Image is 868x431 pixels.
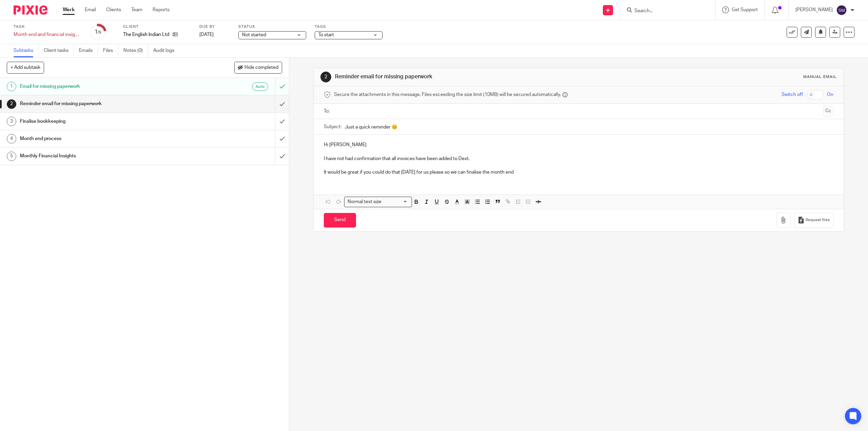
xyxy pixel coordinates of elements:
label: Tags [315,24,382,30]
label: Due by [199,24,230,30]
label: Subject: [324,123,341,130]
a: Client tasks [44,44,74,57]
label: To: [324,108,331,115]
input: Send [324,213,356,228]
label: Client [123,24,191,30]
h1: Monthly Financial Insights [20,151,185,161]
h1: Month end process [20,134,185,144]
input: Search [634,8,695,14]
span: Get Support [732,7,758,12]
button: Hide completed [234,62,282,73]
div: 4 [7,134,16,143]
div: 1 [95,28,101,36]
h1: Email for missing paperwork [20,81,185,92]
button: Cc [823,106,833,116]
p: [PERSON_NAME] [795,6,833,13]
div: 1 [7,82,16,91]
span: Hide completed [244,65,278,71]
label: Status [238,24,306,30]
a: Subtasks [14,44,39,57]
p: The English Indian Ltd [123,31,169,38]
a: Email [85,6,96,13]
span: Not started [242,33,266,37]
h1: Reminder email for missing paperwork [20,99,185,109]
span: To start [318,33,334,37]
small: /5 [98,31,101,34]
a: Files [103,44,118,57]
span: Switch off [782,91,803,98]
p: Hi [PERSON_NAME] [324,141,833,148]
a: Notes (0) [123,44,148,57]
a: Clients [106,6,121,13]
a: Emails [79,44,98,57]
div: Search for option [344,197,412,207]
img: svg%3E [836,5,847,16]
input: Search for option [383,198,408,205]
a: Reports [153,6,170,13]
label: Task [14,24,81,30]
div: Auto [252,82,268,91]
div: Month end and financial insights [14,31,81,38]
span: Request files [806,217,830,223]
span: Secure the attachments in this message. Files exceeding the size limit (10MB) will be secured aut... [334,91,561,98]
h1: Reminder email for missing paperwork [335,73,593,80]
div: 2 [7,99,16,109]
span: Normal text size [346,198,383,205]
a: Work [63,6,75,13]
div: Manual email [803,74,837,80]
a: Audit logs [153,44,179,57]
a: Team [131,6,142,13]
span: On [827,91,833,98]
img: Pixie [14,5,47,15]
p: I have not had confirmation that all invoices have been added to Dext. [324,155,833,162]
div: 2 [320,72,331,82]
button: + Add subtask [7,62,44,73]
h1: Finalise bookkeeping [20,116,185,126]
div: 5 [7,152,16,161]
span: [DATE] [199,32,214,37]
p: It would be great if you could do that [DATE] for us please so we can finalise the month end [324,169,833,176]
div: 3 [7,117,16,126]
button: Request files [794,213,833,228]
